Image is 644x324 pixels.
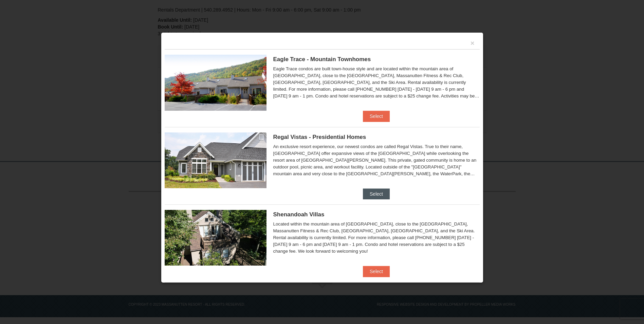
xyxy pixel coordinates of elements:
img: 19219019-2-e70bf45f.jpg [165,210,266,266]
button: Select [363,111,390,122]
span: Eagle Trace - Mountain Townhomes [273,56,371,62]
div: Located within the mountain area of [GEOGRAPHIC_DATA], close to the [GEOGRAPHIC_DATA], Massanutte... [273,221,480,255]
div: Eagle Trace condos are built town-house style and are located within the mountain area of [GEOGRA... [273,66,480,100]
button: × [471,40,475,47]
img: 19218983-1-9b289e55.jpg [165,55,266,110]
img: 19218991-1-902409a9.jpg [165,132,266,188]
button: Select [363,188,390,199]
span: Shenandoah Villas [273,211,325,218]
span: Regal Vistas - Presidential Homes [273,134,366,140]
div: An exclusive resort experience, our newest condos are called Regal Vistas. True to their name, [G... [273,143,480,177]
button: Select [363,266,390,277]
